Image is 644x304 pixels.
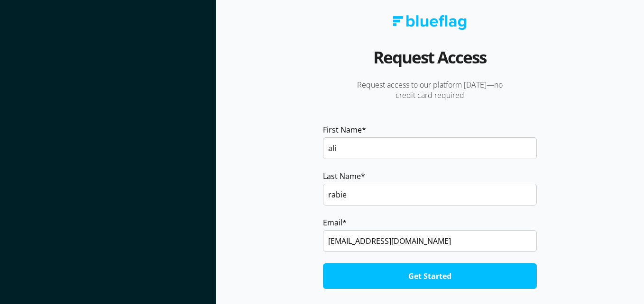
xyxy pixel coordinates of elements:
img: Blue Flag logo [393,15,467,30]
input: John [323,137,537,159]
span: Last Name [323,170,361,182]
input: Get Started [323,263,537,289]
span: First Name [323,124,362,135]
span: Email [323,217,342,228]
h2: Request Access [373,44,486,80]
p: Request access to our platform [DATE]—no credit card required [323,80,537,100]
input: name@yourcompany.com.au [323,230,537,252]
input: Smith [323,184,537,206]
